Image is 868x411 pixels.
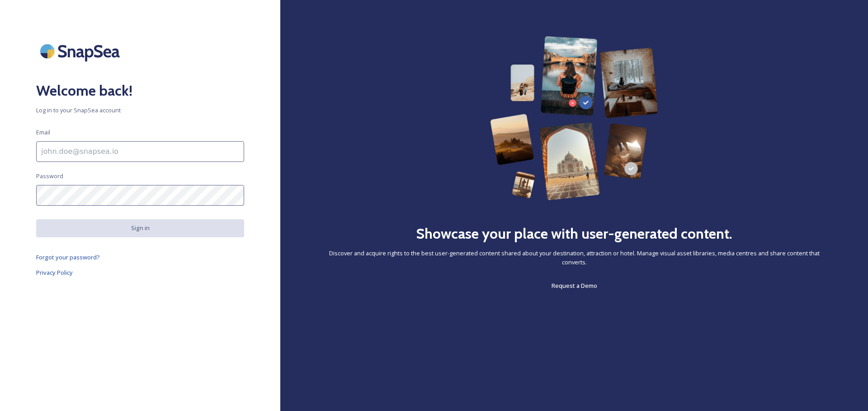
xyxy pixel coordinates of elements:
[36,268,73,277] span: Privacy Policy
[36,219,244,237] button: Sign in
[36,36,127,66] img: SnapSea Logo
[552,282,597,290] span: Request a Demo
[36,106,244,115] span: Log in to your SnapSea account
[316,249,832,266] span: Discover and acquire rights to the best user-generated content shared about your destination, att...
[490,36,658,200] img: 63b42ca75bacad526042e722_Group%20154-p-800.png
[36,267,244,278] a: Privacy Policy
[36,128,50,137] span: Email
[36,80,244,102] h2: Welcome back!
[416,223,732,245] h2: Showcase your place with user-generated content.
[36,253,100,261] span: Forgot your password?
[552,280,597,291] a: Request a Demo
[36,252,244,263] a: Forgot your password?
[36,141,244,162] input: john.doe@snapsea.io
[36,172,63,180] span: Password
